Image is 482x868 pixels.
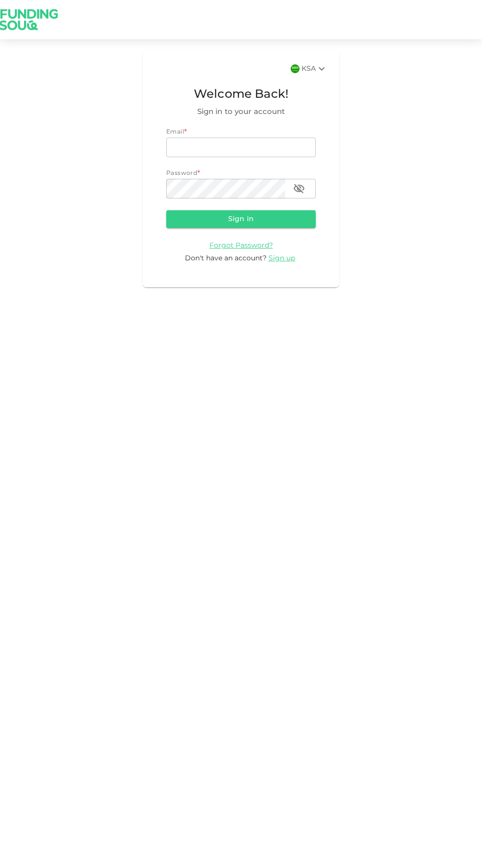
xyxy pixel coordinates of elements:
[166,179,285,198] input: password
[301,63,328,75] div: KSA
[210,242,273,249] a: Forgot Password?
[166,106,316,118] span: Sign in to your account
[210,242,273,249] span: Forgot Password?
[166,210,316,228] button: Sign in
[185,255,267,262] span: Don't have an account?
[269,255,295,262] span: Sign up
[166,170,197,176] span: Password
[291,64,300,73] img: flag-sa.b9a346574cdc8950dd34b50780441f57.svg
[166,129,184,135] span: Email
[166,138,316,157] input: email
[166,85,316,104] span: Welcome Back!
